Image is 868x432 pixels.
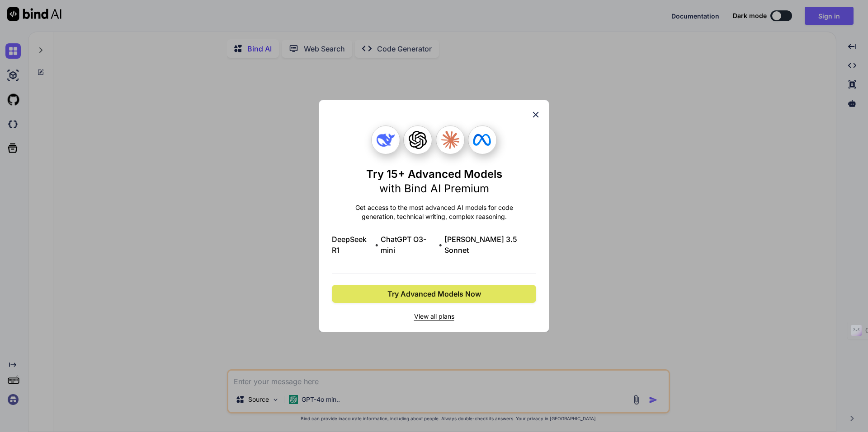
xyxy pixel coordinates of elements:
button: Try Advanced Models Now [332,285,536,303]
span: with Bind AI Premium [379,182,489,195]
h1: Try 15+ Advanced Models [366,167,502,196]
span: DeepSeek R1 [332,234,373,255]
img: Deepseek [377,131,395,149]
span: ChatGPT O3-mini [381,234,437,255]
span: View all plans [332,312,536,321]
p: Get access to the most advanced AI models for code generation, technical writing, complex reasoning. [332,203,536,221]
span: Try Advanced Models Now [387,288,481,299]
span: [PERSON_NAME] 3.5 Sonnet [444,234,536,255]
span: • [439,239,443,250]
span: • [375,239,379,250]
